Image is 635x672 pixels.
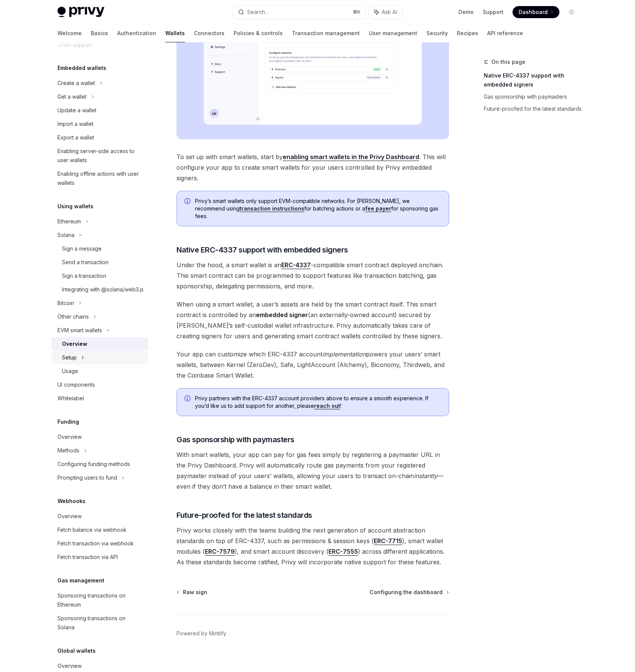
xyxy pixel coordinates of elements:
div: Bitcoin [57,299,74,308]
svg: Info [184,198,192,206]
span: On this page [491,57,525,67]
a: Demo [458,8,474,16]
div: Sign a message [62,244,102,253]
a: Wallets [165,24,185,42]
span: Privy’s smart wallets only support EVM-compatible networks. For [PERSON_NAME], we recommend using... [195,197,441,220]
div: Sign a transaction [62,271,106,280]
button: Toggle dark mode [565,6,578,18]
h5: Gas management [57,576,104,585]
a: Whitelabel [51,392,148,405]
h5: Global wallets [57,646,96,655]
span: Gas sponsorship with paymasters [177,434,294,445]
span: Raw sign [183,588,207,596]
h5: Embedded wallets [57,63,106,73]
a: Configuring funding methods [51,457,148,471]
a: Fetch transaction via webhook [51,537,148,550]
span: Configuring the dashboard [370,588,443,596]
div: Fetch transaction via webhook [57,539,134,548]
div: Fetch balance via webhook [57,525,127,534]
a: Update a wallet [51,104,148,117]
span: Your app can customize which ERC-4337 account powers your users’ smart wallets, between Kernel (Z... [177,349,449,381]
div: Sponsoring transactions on Ethereum [57,591,144,609]
div: Usage [62,367,78,376]
a: API reference [487,24,523,42]
span: To set up with smart wallets, start by . This will configure your app to create smart wallets for... [177,152,449,183]
a: Enabling server-side access to user wallets [51,144,148,167]
div: Prompting users to fund [57,473,117,482]
em: implementation [322,350,366,358]
a: Sponsoring transactions on Solana [51,612,148,634]
span: Ask AI [382,8,397,16]
a: Import a wallet [51,117,148,131]
a: Fetch transaction via API [51,550,148,564]
a: Basics [91,24,108,42]
a: Overview [51,509,148,523]
a: ERC-7715 [374,537,402,545]
span: Privy works closely with the teams building the next generation of account abstraction standards ... [177,525,449,567]
a: Security [426,24,448,42]
div: UI components [57,380,95,389]
a: transaction instructions [240,205,304,212]
a: Fetch balance via webhook [51,523,148,537]
span: Under the hood, a smart wallet is an -compatible smart contract deployed onchain. This smart cont... [177,260,449,291]
a: ERC-4337 [281,261,311,269]
a: Overview [51,430,148,444]
a: UI components [51,378,148,392]
a: User management [369,24,417,42]
button: Ask AI [369,5,402,19]
span: With smart wallets, your app can pay for gas fees simply by registering a paymaster URL in the Pr... [177,449,449,492]
a: Transaction management [292,24,360,42]
a: fee payer [365,205,391,212]
a: Recipes [457,24,478,42]
a: Authentication [117,24,156,42]
strong: embedded signer [256,311,308,319]
a: Sign a transaction [51,269,148,283]
div: Enabling server-side access to user wallets [57,147,144,165]
span: ⌘ K [353,9,361,15]
a: Usage [51,364,148,378]
span: Native ERC-4337 support with embedded signers [177,245,348,255]
h5: Funding [57,417,79,426]
a: Dashboard [513,6,559,18]
div: Search... [247,8,268,17]
div: Overview [57,432,82,441]
a: Integrating with @solana/web3.js [51,283,148,296]
div: Overview [57,512,82,521]
a: Send a transaction [51,255,148,269]
a: Support [483,8,503,16]
div: Create a wallet [57,79,95,88]
span: Privy partners with the ERC-4337 account providers above to ensure a smooth experience. If you’d ... [195,395,441,410]
a: Export a wallet [51,131,148,144]
div: Enabling offline actions with user wallets [57,169,144,187]
a: reach out [314,403,340,409]
a: Connectors [194,24,225,42]
a: Future-proofed for the latest standards [484,103,584,115]
div: Export a wallet [57,133,94,142]
a: Native ERC-4337 support with embedded signers [484,70,584,91]
a: Configuring the dashboard [370,588,448,596]
h5: Using wallets [57,202,93,211]
div: Get a wallet [57,92,87,101]
div: Overview [57,661,82,670]
a: Sponsoring transactions on Ethereum [51,589,148,612]
span: Future-proofed for the latest standards [177,510,312,520]
a: ERC-7555 [328,548,358,556]
div: Other chains [57,312,89,321]
div: Methods [57,446,79,455]
a: Overview [51,337,148,351]
div: Setup [62,353,77,362]
a: enabling smart wallets in the Privy Dashboard [283,153,419,161]
a: ERC-7579 [205,548,235,556]
h5: Webhooks [57,497,85,506]
a: Powered by Mintlify [177,630,226,637]
a: Gas sponsorship with paymasters [484,91,584,103]
div: Update a wallet [57,106,96,115]
div: Send a transaction [62,258,108,267]
div: Overview [62,339,87,348]
a: Policies & controls [234,24,283,42]
div: Fetch transaction via API [57,553,118,562]
div: Configuring funding methods [57,460,130,469]
div: Integrating with @solana/web3.js [62,285,144,294]
div: Sponsoring transactions on Solana [57,614,144,632]
a: Welcome [57,24,82,42]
